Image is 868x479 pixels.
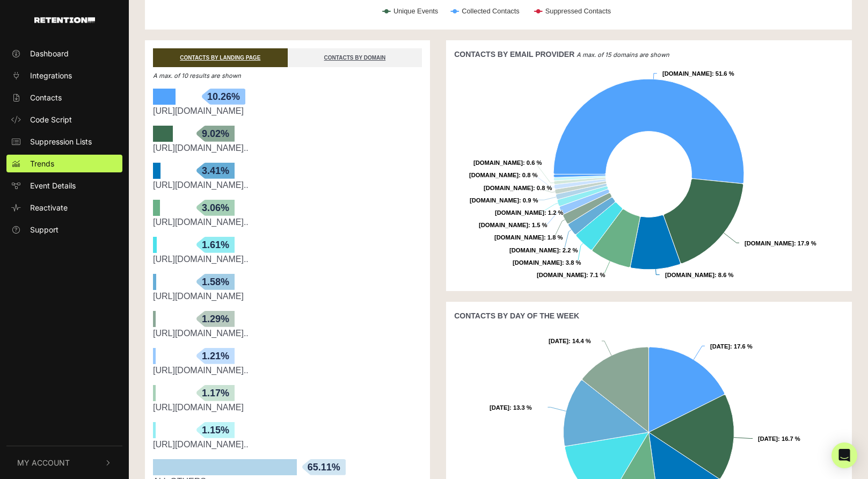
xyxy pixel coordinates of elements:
[30,202,68,213] span: Reactivate
[30,114,72,125] span: Code Script
[153,255,249,264] a: [URL][DOMAIN_NAME]..
[153,366,249,375] a: [URL][DOMAIN_NAME]..
[509,247,559,253] tspan: [DOMAIN_NAME]
[6,155,122,172] a: Trends
[30,158,54,169] span: Trends
[153,329,249,338] a: [URL][DOMAIN_NAME]..
[513,259,562,266] tspan: [DOMAIN_NAME]
[549,338,591,344] text: : 14.4 %
[484,185,552,191] text: : 0.8 %
[662,70,734,77] text: : 51.6 %
[6,446,122,479] button: My Account
[153,48,288,67] a: CONTACTS BY LANDING PAGE
[153,253,422,266] div: https://www.donajobrand.com/web-pixels@37576d17wbba9276ep40878d8dm82cfbb0f/
[153,401,422,414] div: https://www.donajobrand.com/collections/new-arrivals
[665,272,714,278] tspan: [DOMAIN_NAME]
[537,272,605,278] text: : 7.1 %
[6,199,122,216] a: Reactivate
[153,292,244,301] a: [URL][DOMAIN_NAME]
[196,422,235,438] span: 1.15%
[545,7,611,15] text: Suppressed Contacts
[710,343,753,350] text: : 17.6 %
[469,172,519,178] tspan: [DOMAIN_NAME]
[549,338,568,344] tspan: [DATE]
[30,70,72,81] span: Integrations
[479,222,547,228] text: : 1.5 %
[537,272,586,278] tspan: [DOMAIN_NAME]
[30,224,59,235] span: Support
[665,272,733,278] text: : 8.6 %
[6,89,122,106] a: Contacts
[745,240,816,246] text: : 17.9 %
[153,142,422,155] div: https://www.donajobrand.com/web-pixels@73b305c4w82c1918fpb7086179m603a4010/
[494,234,563,241] text: : 1.8 %
[302,459,346,475] span: 65.11%
[153,105,422,118] div: https://www.donajobrand.com/
[153,179,422,192] div: https://www.donajobrand.com/web-pixels@1209bdd7wca20e20bpda72f44cmf0f1b013/
[196,311,235,327] span: 1.29%
[470,197,519,204] tspan: [DOMAIN_NAME]
[393,7,438,15] text: Unique Events
[454,311,579,320] strong: CONTACTS BY DAY OF THE WEEK
[469,172,537,178] text: : 0.8 %
[196,163,235,179] span: 3.41%
[745,240,794,246] tspan: [DOMAIN_NAME]
[153,364,422,377] div: https://www.donajobrand.com/web-pixels@73b305c4w82c1918fpb7086179m603a4010/products/ultimate-skir...
[153,106,244,115] a: [URL][DOMAIN_NAME]
[17,457,70,468] span: My Account
[196,274,235,290] span: 1.58%
[710,343,730,350] tspan: [DATE]
[6,133,122,150] a: Suppression Lists
[153,290,422,303] div: https://www.donajobrand.com/collections/skirts
[153,440,249,449] a: [URL][DOMAIN_NAME]..
[454,50,574,59] strong: CONTACTS BY EMAIL PROVIDER
[470,197,538,204] text: : 0.9 %
[196,237,235,253] span: 1.61%
[6,45,122,62] a: Dashboard
[758,436,800,442] text: : 16.7 %
[831,442,857,468] div: Open Intercom Messenger
[662,70,712,77] tspan: [DOMAIN_NAME]
[196,126,235,142] span: 9.02%
[577,51,669,59] em: A max. of 15 domains are shown
[758,436,778,442] tspan: [DATE]
[153,180,249,190] a: [URL][DOMAIN_NAME]..
[196,385,235,401] span: 1.17%
[153,403,244,412] a: [URL][DOMAIN_NAME]
[513,259,581,266] text: : 3.8 %
[6,111,122,128] a: Code Script
[34,17,95,23] img: Retention.com
[494,234,544,241] tspan: [DOMAIN_NAME]
[6,177,122,194] a: Event Details
[153,438,422,451] div: https://www.donajobrand.com/web-pixels@73b305c4w82c1918fpb7086179m603a4010/collections/skirts
[153,72,241,79] em: A max. of 10 results are shown
[153,143,249,153] a: [URL][DOMAIN_NAME]..
[196,200,235,216] span: 3.06%
[153,327,422,340] div: https://www.donajobrand.com/web-pixels@ee7f0208wfac9dc99p05ea9c9dmdf2ffff9/
[202,89,245,105] span: 10.26%
[473,159,542,166] text: : 0.6 %
[288,48,422,67] a: CONTACTS BY DOMAIN
[30,180,76,191] span: Event Details
[6,221,122,238] a: Support
[30,92,62,103] span: Contacts
[30,48,69,59] span: Dashboard
[509,247,578,253] text: : 2.2 %
[479,222,528,228] tspan: [DOMAIN_NAME]
[473,159,523,166] tspan: [DOMAIN_NAME]
[490,404,509,411] tspan: [DATE]
[153,217,249,227] a: [URL][DOMAIN_NAME]..
[6,67,122,84] a: Integrations
[153,216,422,229] div: https://www.donajobrand.com/web-pixels@87104074w193399d0p9c2c7174m0f111275/
[490,404,532,411] text: : 13.3 %
[495,209,544,216] tspan: [DOMAIN_NAME]
[30,136,92,147] span: Suppression Lists
[484,185,533,191] tspan: [DOMAIN_NAME]
[462,7,519,15] text: Collected Contacts
[196,348,235,364] span: 1.21%
[495,209,563,216] text: : 1.2 %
